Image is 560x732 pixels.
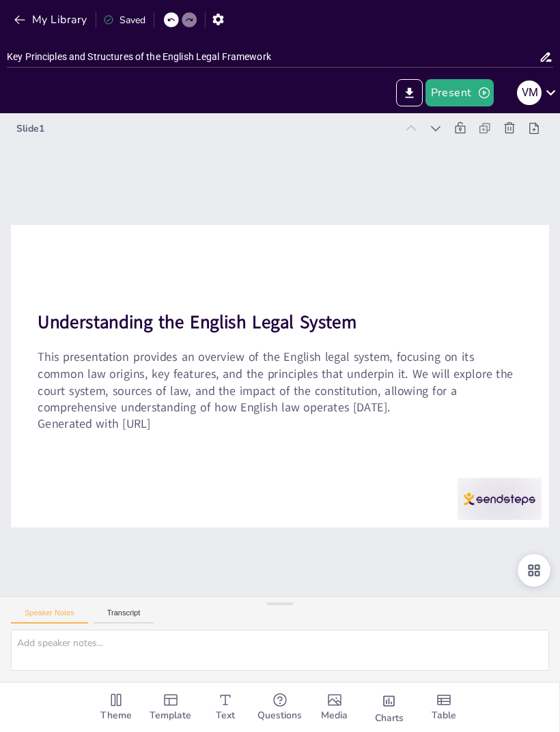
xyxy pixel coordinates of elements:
[100,708,132,723] span: Theme
[517,79,542,106] button: V M
[11,609,88,624] button: Speaker Notes
[94,609,154,624] button: Transcript
[375,711,404,726] span: Charts
[216,708,235,723] span: Text
[396,79,423,106] button: Export to PowerPoint
[38,349,522,415] p: This presentation provides an overview of the English legal system, focusing on its common law or...
[143,683,198,732] div: Add ready made slides
[103,14,145,27] div: Saved
[38,310,356,334] strong: Understanding the English Legal System
[432,708,456,723] span: Table
[417,683,471,732] div: Add a table
[10,9,93,31] button: My Library
[198,683,253,732] div: Add text boxes
[89,683,143,732] div: Change the overall theme
[307,683,362,732] div: Add images, graphics, shapes or video
[425,79,494,106] button: Present
[517,80,542,105] div: V M
[7,47,539,67] input: Insert title
[362,683,417,732] div: Add charts and graphs
[16,122,396,135] div: Slide 1
[257,708,302,723] span: Questions
[321,708,348,723] span: Media
[150,708,191,723] span: Template
[38,416,522,433] p: Generated with [URL]
[253,683,307,732] div: Get real-time input from your audience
